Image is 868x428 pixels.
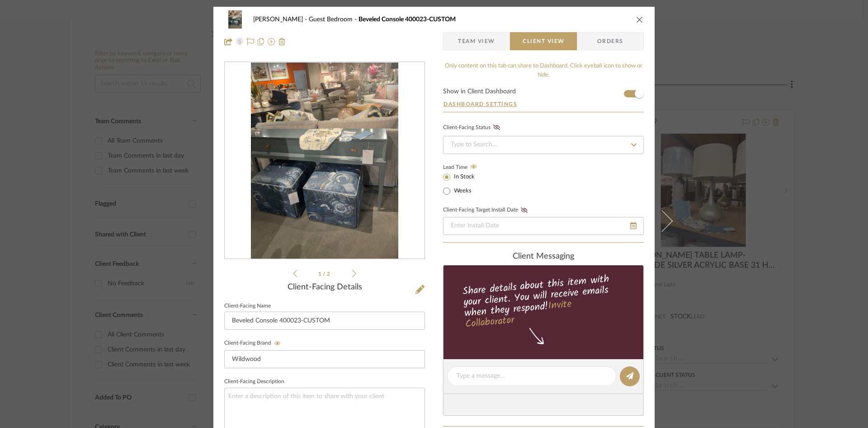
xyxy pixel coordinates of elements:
[224,380,284,384] label: Client-Facing Description
[443,163,490,171] label: Lead Time
[359,16,456,23] span: Beveled Console 400023-CUSTOM
[251,63,398,259] img: 3403f61a-2858-40b3-a204-a56b7f270c41_436x436.jpg
[587,32,633,50] span: Orders
[224,283,425,293] div: Client-Facing Details
[309,16,359,23] span: Guest Bedroom
[443,123,503,132] div: Client-Facing Status
[467,163,480,172] button: Lead Time
[443,207,530,213] label: Client-Facing Target Install Date
[318,271,323,277] span: 1
[443,171,490,197] mat-radio-group: Select item type
[636,15,644,24] button: close
[443,100,518,108] button: Dashboard Settings
[225,63,425,259] div: 0
[443,217,644,235] input: Enter Install Date
[523,32,564,50] span: Client View
[443,136,644,154] input: Type to Search…
[224,10,246,29] img: 3403f61a-2858-40b3-a204-a56b7f270c41_48x40.jpg
[224,350,425,368] input: Enter Client-Facing Brand
[458,32,495,50] span: Team View
[224,340,283,346] label: Client-Facing Brand
[443,252,644,262] div: client Messaging
[443,62,644,79] div: Only content on this tab can share to Dashboard. Click eyeball icon to show or hide.
[518,207,530,213] button: Client-Facing Target Install Date
[271,340,283,346] button: Client-Facing Brand
[323,271,327,277] span: /
[253,16,309,23] span: [PERSON_NAME]
[452,187,472,195] label: Weeks
[452,173,475,181] label: In Stock
[327,271,331,277] span: 2
[442,271,645,332] div: Share details about this item with your client. You will receive emails when they respond!
[278,38,286,45] img: Remove from project
[224,304,271,308] label: Client-Facing Name
[224,312,425,330] input: Enter Client-Facing Item Name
